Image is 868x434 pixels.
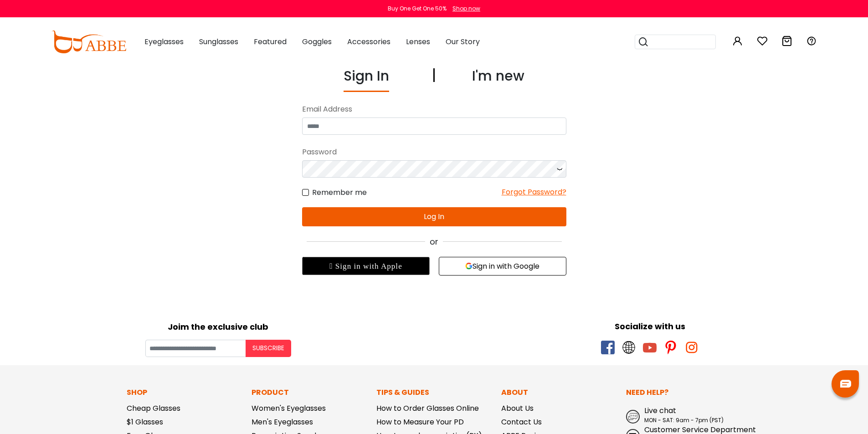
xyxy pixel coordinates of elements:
[302,187,367,198] label: Remember me
[302,207,566,226] button: Log In
[51,31,126,53] img: abbeglasses.com
[302,235,566,248] div: or
[644,416,724,424] span: MON - SAT: 9am - 7pm (PST)
[199,36,238,47] span: Sunglasses
[439,257,566,276] button: Sign in with Google
[246,340,291,357] button: Subscribe
[376,403,479,414] a: How to Order Glasses Online
[452,5,480,13] div: Shop now
[626,405,742,424] a: Live chat MON - SAT: 9am - 7pm (PST)
[448,5,480,12] a: Shop now
[302,144,566,160] div: Password
[501,387,617,398] p: About
[501,417,542,427] a: Contact Us
[127,403,180,414] a: Cheap Glasses
[376,387,492,398] p: Tips & Guides
[252,417,313,427] a: Men's Eyeglasses
[685,341,699,354] span: instagram
[622,341,636,354] span: twitter
[406,36,430,47] span: Lenses
[664,341,678,354] span: pinterest
[840,380,851,388] img: chat
[388,5,447,13] div: Buy One Get One 50%
[7,319,430,333] div: Joim the exclusive club
[472,66,524,92] div: I'm new
[252,403,326,414] a: Women's Eyeglasses
[252,387,367,398] p: Product
[344,66,389,92] div: Sign In
[376,417,464,427] a: How to Measure Your PD
[626,387,742,398] p: Need Help?
[127,387,242,398] p: Shop
[254,36,287,47] span: Featured
[127,417,163,427] a: $1 Glasses
[502,187,566,198] div: Forgot Password?
[145,340,246,357] input: Your email
[644,405,676,416] span: Live chat
[643,341,657,354] span: youtube
[439,320,862,332] div: Socialize with us
[446,36,480,47] span: Our Story
[347,36,390,47] span: Accessories
[601,341,615,354] span: facebook
[302,101,566,117] div: Email Address
[302,257,430,275] div: Sign in with Apple
[302,36,332,47] span: Goggles
[501,403,534,414] a: About Us
[144,36,184,47] span: Eyeglasses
